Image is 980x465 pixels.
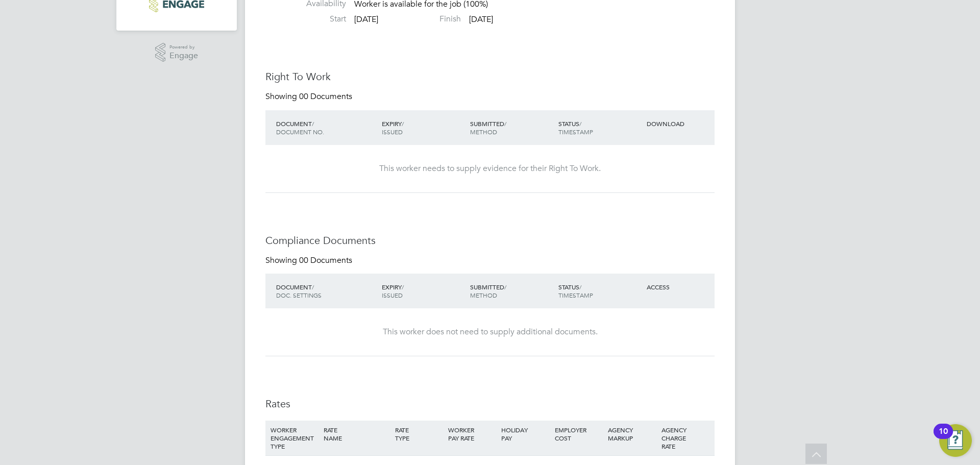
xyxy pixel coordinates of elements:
[470,291,497,299] span: METHOD
[276,327,704,337] div: This worker does not need to supply additional documents.
[499,421,552,447] div: HOLIDAY PAY
[354,14,378,25] span: [DATE]
[558,291,593,299] span: TIMESTAMP
[644,114,715,133] div: DOWNLOAD
[274,278,379,304] div: DOCUMENT
[321,421,392,447] div: RATE NAME
[470,128,497,136] span: METHOD
[169,52,198,60] span: Engage
[504,283,506,291] span: /
[265,91,354,102] div: Showing
[265,397,715,410] h3: Rates
[504,119,506,128] span: /
[446,421,499,447] div: WORKER PAY RATE
[379,114,468,141] div: EXPIRY
[265,14,346,25] label: Start
[382,128,403,136] span: ISSUED
[939,424,972,457] button: Open Resource Center, 10 new notifications
[402,283,404,291] span: /
[556,278,644,304] div: STATUS
[402,119,404,128] span: /
[468,114,556,141] div: SUBMITTED
[468,278,556,304] div: SUBMITTED
[312,283,314,291] span: /
[379,278,468,304] div: EXPIRY
[558,128,593,136] span: TIMESTAMP
[265,70,715,83] h3: Right To Work
[276,291,322,299] span: DOC. SETTINGS
[265,234,715,247] h3: Compliance Documents
[155,43,199,62] a: Powered byEngage
[939,431,948,445] div: 10
[644,278,715,296] div: ACCESS
[274,114,379,141] div: DOCUMENT
[552,421,605,447] div: EMPLOYER COST
[169,43,198,52] span: Powered by
[579,283,581,291] span: /
[469,14,493,25] span: [DATE]
[276,163,704,174] div: This worker needs to supply evidence for their Right To Work.
[382,291,403,299] span: ISSUED
[299,255,352,265] span: 00 Documents
[579,119,581,128] span: /
[380,14,461,25] label: Finish
[268,421,321,455] div: WORKER ENGAGEMENT TYPE
[556,114,644,141] div: STATUS
[659,421,712,455] div: AGENCY CHARGE RATE
[276,128,324,136] span: DOCUMENT NO.
[393,421,446,447] div: RATE TYPE
[605,421,658,447] div: AGENCY MARKUP
[265,255,354,266] div: Showing
[312,119,314,128] span: /
[299,91,352,102] span: 00 Documents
